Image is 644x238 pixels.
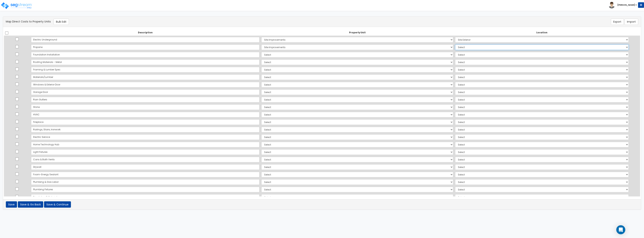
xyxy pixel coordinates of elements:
[454,30,630,36] th: Location
[608,2,615,8] img: avatar.png
[616,225,625,234] div: Open Intercom Messenger
[30,30,261,36] th: Description
[54,19,69,25] button: Bulk Edit
[18,201,43,208] button: Save & Go Back
[3,19,428,25] div: Map Direct Costs to Property Units
[617,4,635,6] b: [PERSON_NAME]
[1,2,32,9] img: logo_pro_r.png
[611,19,624,25] button: Export
[6,201,17,208] button: Save
[44,201,71,208] button: Save & Continue
[625,19,638,25] button: Import
[260,30,454,36] th: Property Unit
